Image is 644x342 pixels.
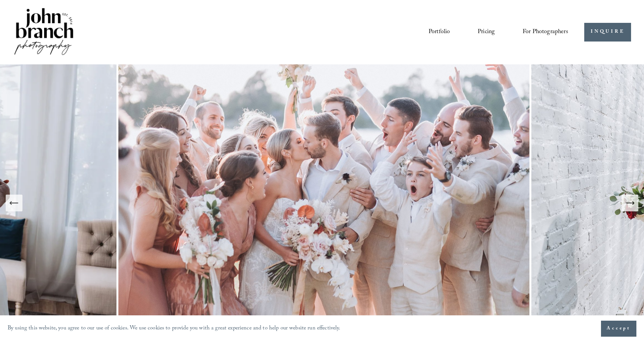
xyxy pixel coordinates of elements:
[429,26,450,38] a: Portfolio
[8,323,341,334] p: By using this website, you agree to our use of cookies. We use cookies to provide you with a grea...
[6,195,22,211] button: Previous Slide
[607,325,631,332] span: Accept
[523,26,568,38] a: folder dropdown
[478,26,495,38] a: Pricing
[622,195,638,211] button: Next Slide
[584,23,631,42] a: INQUIRE
[116,64,531,341] img: A wedding party celebrating outdoors, featuring a bride and groom kissing amidst cheering bridesm...
[601,321,636,337] button: Accept
[523,26,568,38] span: For Photographers
[13,6,75,58] img: John Branch IV Photography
